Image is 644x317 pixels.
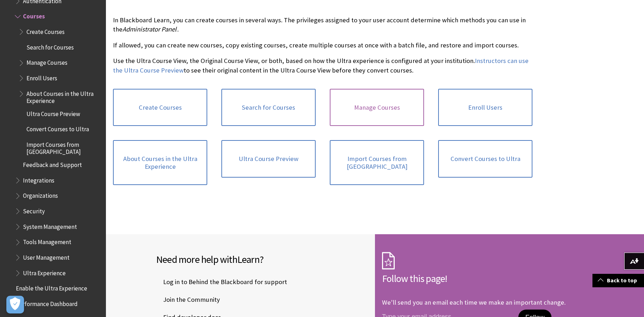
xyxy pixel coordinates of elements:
span: Security [23,205,45,215]
a: Log in to Behind the Blackboard for support [156,277,288,287]
span: Ultra Course Preview [26,108,80,117]
span: Integrations [23,174,54,184]
span: Organizations [23,190,58,200]
a: Join the Community [156,294,221,305]
span: Import Courses from [GEOGRAPHIC_DATA] [26,139,101,155]
a: About Courses in the Ultra Experience [113,140,207,185]
span: Administrator Panel [123,25,177,33]
span: Enroll Users [26,72,57,82]
p: If allowed, you can create new courses, copy existing courses, create multiple courses at once wi... [113,41,532,50]
span: Courses [23,11,45,20]
a: Ultra Course Preview [221,140,316,178]
span: Convert Courses to Ultra [26,123,89,133]
h2: Need more help with ? [156,252,368,267]
a: Manage Courses [330,89,424,126]
a: Convert Courses to Ultra [438,140,532,178]
span: Performance Dashboard [16,298,78,307]
a: Create Courses [113,89,207,126]
span: Manage Courses [26,57,67,67]
a: Instructors can use the Ultra Course Preview [113,57,529,74]
span: Tools Management [23,236,71,246]
p: In Blackboard Learn, you can create courses in several ways. The privileges assigned to your user... [113,16,532,34]
span: About Courses in the Ultra Experience [26,88,101,104]
a: Enroll Users [438,89,532,126]
span: Learn [237,253,260,266]
span: Enable the Ultra Experience [16,283,87,292]
span: System Management [23,221,77,230]
span: Create Courses [26,26,65,35]
a: Search for Courses [221,89,316,126]
img: Subscription Icon [382,252,395,270]
p: Use the Ultra Course View, the Original Course View, or both, based on how the Ultra experience i... [113,56,532,75]
button: Open Preferences [6,296,24,313]
span: Log in to Behind the Blackboard for support [156,277,287,287]
span: Join the Community [156,294,220,305]
h2: Follow this page! [382,271,594,286]
a: Import Courses from [GEOGRAPHIC_DATA] [330,140,424,185]
a: Back to top [592,274,644,287]
span: Ultra Experience [23,267,66,277]
span: User Management [23,252,70,261]
span: Feedback and Support [23,159,82,168]
p: We'll send you an email each time we make an important change. [382,298,566,306]
span: Search for Courses [26,41,74,51]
